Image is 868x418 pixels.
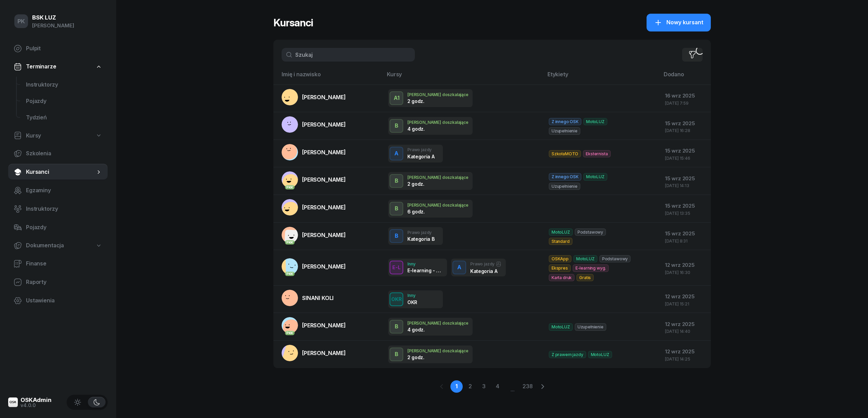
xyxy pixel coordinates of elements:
[21,403,52,408] div: v4.0.0
[665,91,705,100] div: 16 wrz 2025
[302,263,346,270] span: [PERSON_NAME]
[8,256,108,272] a: Finanse
[407,209,443,214] div: 6 godz.
[390,91,403,105] button: A1
[302,149,346,156] span: [PERSON_NAME]
[665,239,705,243] div: [DATE] 8:31
[26,278,102,287] span: Raporty
[583,150,610,157] span: Eksternista
[665,357,705,361] div: [DATE] 14:25
[407,203,469,207] div: [PERSON_NAME] doszkalające
[665,261,705,270] div: 12 wrz 2025
[302,204,346,211] span: [PERSON_NAME]
[17,18,25,24] span: PK
[452,261,466,274] button: A
[282,290,334,306] a: SINANI KOLI
[8,397,18,407] img: logo-xs@2x.png
[549,351,586,358] span: Z prawem jazdy
[26,296,102,305] span: Ustawienia
[282,171,346,188] a: PKK[PERSON_NAME]
[549,274,574,281] span: Karta druk
[26,149,102,158] span: Szkolenia
[392,148,401,159] div: A
[455,262,464,274] div: A
[390,320,403,334] button: B
[26,44,102,53] span: Pulpit
[665,183,705,188] div: [DATE] 14:13
[665,347,705,356] div: 12 wrz 2025
[285,331,295,335] div: PKK
[665,119,705,128] div: 15 wrz 2025
[665,292,705,301] div: 12 wrz 2025
[302,350,346,356] span: [PERSON_NAME]
[549,150,581,157] span: SzkołaMOTO
[282,258,346,275] a: PKK[PERSON_NAME]
[407,230,434,235] div: Prawo jazdy
[665,101,705,105] div: [DATE] 7:59
[665,128,705,133] div: [DATE] 16:28
[26,131,41,140] span: Kursy
[588,351,612,358] span: MotoLUZ
[665,320,705,329] div: 12 wrz 2025
[549,127,580,134] span: Uzupełnienie
[390,348,403,361] button: B
[302,176,346,183] span: [PERSON_NAME]
[407,175,469,180] div: [PERSON_NAME] doszkalające
[665,201,705,210] div: 15 wrz 2025
[26,241,64,250] span: Dokumentacja
[665,302,705,306] div: [DATE] 15:21
[665,146,705,155] div: 15 wrz 2025
[470,268,501,274] div: Kategoria A
[665,229,705,238] div: 15 wrz 2025
[491,380,504,393] a: 4
[549,118,581,125] span: Z innego OSK
[285,272,295,276] div: PKK
[549,238,572,245] span: Standard
[390,229,403,243] button: B
[21,397,52,403] div: OSKAdmin
[8,274,108,290] a: Raporty
[543,70,660,84] th: Etykiety
[407,299,417,305] div: OKR
[21,109,108,126] a: Tydzień
[302,121,346,128] span: [PERSON_NAME]
[26,223,102,232] span: Pojazdy
[390,263,403,272] div: E-L
[577,274,594,281] span: Gratis
[8,145,108,162] a: Szkolenia
[665,211,705,215] div: [DATE] 13:35
[282,89,346,105] a: [PERSON_NAME]
[665,270,705,275] div: [DATE] 16:30
[26,205,102,213] span: Instruktorzy
[26,168,95,177] span: Kursanci
[407,327,443,332] div: 4 godz.
[470,261,501,267] div: Prawo jazdy
[450,380,463,393] a: 1
[273,70,383,84] th: Imię i nazwisko
[392,349,401,360] div: B
[390,261,403,274] button: E-L
[8,219,108,236] a: Pojazdy
[407,293,417,298] div: Inny
[8,59,108,75] a: Terminarze
[389,295,405,303] div: OKR
[665,174,705,183] div: 15 wrz 2025
[32,21,74,30] div: [PERSON_NAME]
[583,118,607,125] span: MotoLUZ
[26,259,102,268] span: Finanse
[407,147,434,152] div: Prawo jazdy
[665,329,705,334] div: [DATE] 14:40
[8,238,108,253] a: Dokumentacja
[282,116,346,133] a: [PERSON_NAME]
[8,164,108,180] a: Kursanci
[549,173,581,180] span: Z innego OSK
[407,92,469,97] div: [PERSON_NAME] doszkalające
[392,175,401,187] div: B
[407,126,443,132] div: 4 godz.
[21,93,108,109] a: Pojazdy
[407,349,469,353] div: [PERSON_NAME] doszkalające
[302,322,346,329] span: [PERSON_NAME]
[549,183,580,190] span: Uzupełnienie
[478,380,490,393] a: 3
[407,154,434,159] div: Kategoria A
